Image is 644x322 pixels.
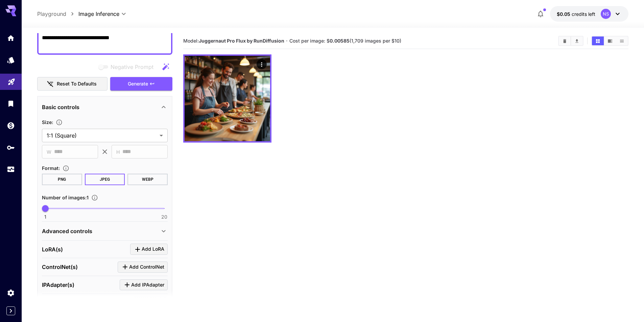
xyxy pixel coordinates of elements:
[42,223,168,239] div: Advanced controls
[111,63,153,71] span: Negative Prompt
[185,56,270,141] img: 9k=
[7,54,15,62] div: Models
[558,36,583,46] div: Clear ImagesDownload All
[7,121,15,130] div: Wallet
[42,103,79,111] p: Basic controls
[89,194,101,201] button: Specify how many images to generate in a single request. Each image generation will be charged se...
[604,36,616,45] button: Show images in video view
[118,262,168,273] button: Click to add ControlNet
[128,80,148,88] span: Generate
[550,6,628,22] button: $0.05NS
[60,165,72,172] button: Choose the file format for the output image.
[85,174,125,185] button: JPEG
[42,165,60,171] span: Format :
[131,281,164,289] span: Add IPAdapter
[42,119,53,125] span: Size :
[6,306,15,315] button: Expand sidebar
[116,148,120,156] span: H
[42,99,168,115] div: Basic controls
[127,174,168,185] button: WEBP
[7,98,15,106] div: Library
[53,119,65,126] button: Adjust the dimensions of the generated image by specifying its width and height in pixels, or sel...
[289,38,401,44] span: Cost per image: $ (1,709 images per $10)
[142,245,164,253] span: Add LoRA
[42,263,78,271] p: ControlNet(s)
[572,11,595,17] span: credits left
[286,37,288,45] p: ·
[47,148,51,156] span: W
[37,10,78,18] nav: breadcrumb
[601,9,611,19] div: NS
[257,59,267,69] div: Actions
[42,174,82,185] button: PNG
[7,289,15,297] div: Settings
[130,244,168,255] button: Click to add LoRA
[42,195,89,200] span: Number of images : 1
[199,38,284,44] b: Juggernaut Pro Flux by RunDiffusion
[7,76,16,84] div: Playground
[97,63,159,71] span: Negative prompts are not compatible with the selected model.
[37,77,108,91] button: Reset to defaults
[557,11,572,17] span: $0.05
[591,36,628,46] div: Show images in grid viewShow images in video viewShow images in list view
[44,214,46,220] span: 1
[110,77,172,91] button: Generate
[592,36,604,45] button: Show images in grid view
[42,245,63,253] p: LoRA(s)
[129,263,164,271] span: Add ControlNet
[7,143,15,152] div: API Keys
[616,36,628,45] button: Show images in list view
[7,165,15,174] div: Usage
[37,10,66,18] a: Playground
[120,279,168,291] button: Click to add IPAdapter
[42,281,74,289] p: IPAdapter(s)
[330,38,350,44] b: 0.00585
[559,36,571,45] button: Clear Images
[183,38,284,44] span: Model:
[557,10,595,18] div: $0.05
[7,32,15,40] div: Home
[42,227,92,235] p: Advanced controls
[47,131,157,140] span: 1:1 (Square)
[571,36,583,45] button: Download All
[161,214,167,220] span: 20
[78,10,119,18] span: Image Inference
